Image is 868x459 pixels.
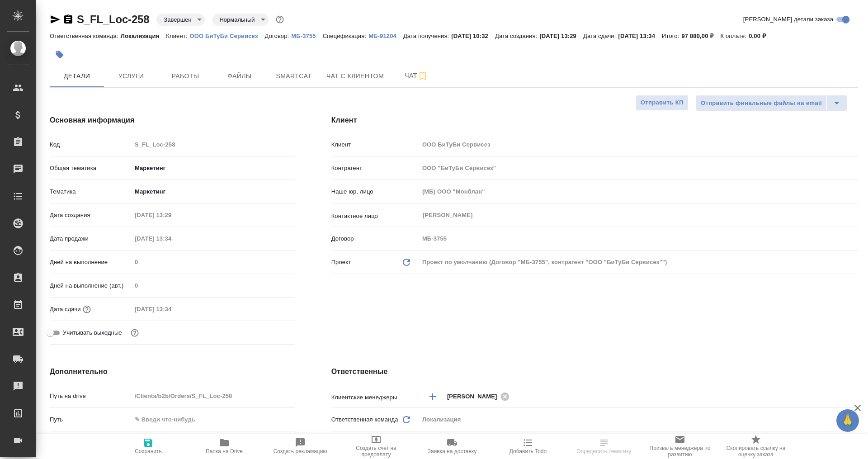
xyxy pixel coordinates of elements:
p: МБ-91204 [368,33,403,39]
h4: Дополнительно [50,366,295,377]
button: Скопировать ссылку на оценку заказа [718,434,794,459]
span: 🙏 [840,411,855,430]
div: Проект по умолчанию (Договор "МБ-3755", контрагент "ООО "БиТуБи Сервисез"") [419,255,858,270]
span: Smartcat [272,71,316,82]
input: ✎ Введи что-нибудь [132,413,295,426]
p: Клиент: [166,33,189,39]
input: Пустое поле [419,185,858,198]
button: Скопировать ссылку [63,14,74,25]
span: Папка на Drive [206,448,243,454]
button: Завершен [161,16,194,24]
a: МБ-91204 [368,32,403,39]
button: 🙏 [836,409,859,432]
span: Услуги [109,71,153,82]
p: Спецификация: [323,33,368,39]
span: Чат [395,70,438,81]
input: Пустое поле [419,161,858,175]
button: Добавить менеджера [422,386,443,407]
span: Детали [55,71,99,82]
p: Локализация [121,33,166,39]
span: Добавить Todo [509,448,547,454]
span: Файлы [218,71,261,82]
input: Пустое поле [132,279,295,292]
p: [DATE] 10:32 [451,33,495,39]
span: Создать рекламацию [274,448,327,454]
span: Скопировать ссылку на оценку заказа [723,445,788,458]
span: [PERSON_NAME] [447,392,503,401]
p: Дата сдачи [50,305,81,314]
a: МБ-3755 [291,32,322,39]
p: Контактное лицо [331,212,419,221]
input: Пустое поле [132,389,295,402]
button: Определить тематику [566,434,642,459]
button: Папка на Drive [186,434,262,459]
button: Open [853,396,855,397]
span: [PERSON_NAME] детали заказа [743,15,833,24]
h4: Основная информация [50,115,295,126]
input: Пустое поле [132,232,211,245]
button: Сохранить [110,434,186,459]
p: К оплате: [720,33,749,39]
span: Создать счет на предоплату [344,445,409,458]
h4: Клиент [331,115,858,126]
button: Скопировать ссылку для ЯМессенджера [50,14,61,25]
input: Пустое поле [419,138,858,151]
button: Выбери, если сб и вс нужно считать рабочими днями для выполнения заказа. [129,327,141,339]
div: split button [696,95,847,111]
span: Заявка на доставку [428,448,476,454]
div: Завершен [212,14,268,26]
span: Призвать менеджера по развитию [647,445,712,458]
span: Учитывать выходные [63,328,122,337]
button: Создать рекламацию [262,434,338,459]
button: Отправить финальные файлы на email [696,95,827,111]
button: Отправить КП [636,95,689,111]
div: [PERSON_NAME] [447,391,512,402]
button: Если добавить услуги и заполнить их объемом, то дата рассчитается автоматически [81,303,93,315]
a: ООО БиТуБи Сервисез [190,32,265,39]
span: Отправить КП [641,98,684,108]
p: ООО БиТуБи Сервисез [190,33,265,39]
p: Контрагент [331,164,419,173]
span: Сохранить [135,448,162,454]
h4: Ответственные [331,366,858,377]
span: Работы [164,71,207,82]
p: Дата получения: [403,33,451,39]
p: Дней на выполнение (авт.) [50,281,132,290]
p: Дата продажи [50,234,132,243]
svg: Подписаться [417,71,428,81]
input: Пустое поле [419,232,858,245]
p: [DATE] 13:29 [539,33,583,39]
div: Локализация [419,412,858,427]
p: Ответственная команда [331,415,398,424]
button: Добавить тэг [50,45,70,65]
span: Чат с клиентом [326,71,384,82]
button: Создать счет на предоплату [338,434,414,459]
p: Путь [50,415,132,424]
p: Дата создания [50,211,132,220]
input: Пустое поле [132,256,295,269]
input: Пустое поле [132,138,295,151]
p: Общая тематика [50,164,132,173]
input: Пустое поле [132,303,211,316]
p: Дата создания: [495,33,539,39]
p: [DATE] 13:34 [618,33,662,39]
p: Договор: [265,33,292,39]
span: Отправить финальные файлы на email [701,98,822,109]
p: Договор [331,234,419,243]
p: Итого: [662,33,681,39]
input: Пустое поле [132,208,211,222]
p: Тематика [50,187,132,196]
p: Дата сдачи: [583,33,618,39]
p: Ответственная команда: [50,33,121,39]
span: Определить тематику [576,448,631,454]
button: Доп статусы указывают на важность/срочность заказа [274,14,286,25]
p: Путь на drive [50,392,132,401]
div: Маркетинг [132,161,295,176]
button: Заявка на доставку [414,434,490,459]
p: Код [50,140,132,149]
p: Клиентские менеджеры [331,393,419,402]
button: Нормальный [217,16,257,24]
button: Добавить Todo [490,434,566,459]
button: Призвать менеджера по развитию [642,434,718,459]
p: 0,00 ₽ [749,33,773,39]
